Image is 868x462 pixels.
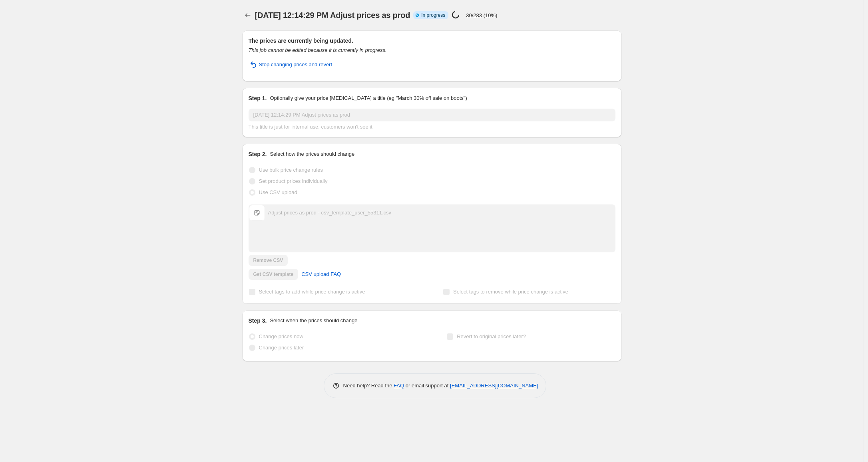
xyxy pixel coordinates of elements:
[259,178,328,184] span: Set product prices individually
[249,47,387,53] i: This job cannot be edited because it is currently in progress.
[259,61,332,69] span: Stop changing prices and revert
[259,189,297,195] span: Use CSV upload
[249,109,615,121] input: 30% off holiday sale
[268,209,392,217] div: Adjust prices as prod - csv_template_user_55311.csv
[259,289,365,295] span: Select tags to add while price change is active
[457,333,526,339] span: Revert to original prices later?
[249,94,267,102] h2: Step 1.
[466,12,497,18] p: 30/283 (10%)
[450,383,538,389] a: [EMAIL_ADDRESS][DOMAIN_NAME]
[249,150,267,158] h2: Step 2.
[249,37,615,45] h2: The prices are currently being updated.
[259,333,303,339] span: Change prices now
[249,317,267,325] h2: Step 3.
[259,167,323,173] span: Use bulk price change rules
[394,383,404,389] a: FAQ
[259,345,304,351] span: Change prices later
[242,10,253,21] button: Price change jobs
[343,383,394,389] span: Need help? Read the
[270,317,357,325] p: Select when the prices should change
[297,268,346,281] a: CSV upload FAQ
[255,11,410,20] span: [DATE] 12:14:29 PM Adjust prices as prod
[453,289,568,295] span: Select tags to remove while price change is active
[270,150,354,158] p: Select how the prices should change
[249,124,372,130] span: This title is just for internal use, customers won't see it
[301,270,341,278] span: CSV upload FAQ
[421,12,445,18] span: In progress
[270,94,467,102] p: Optionally give your price [MEDICAL_DATA] a title (eg "March 30% off sale on boots")
[404,383,450,389] span: or email support at
[244,58,337,71] button: Stop changing prices and revert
